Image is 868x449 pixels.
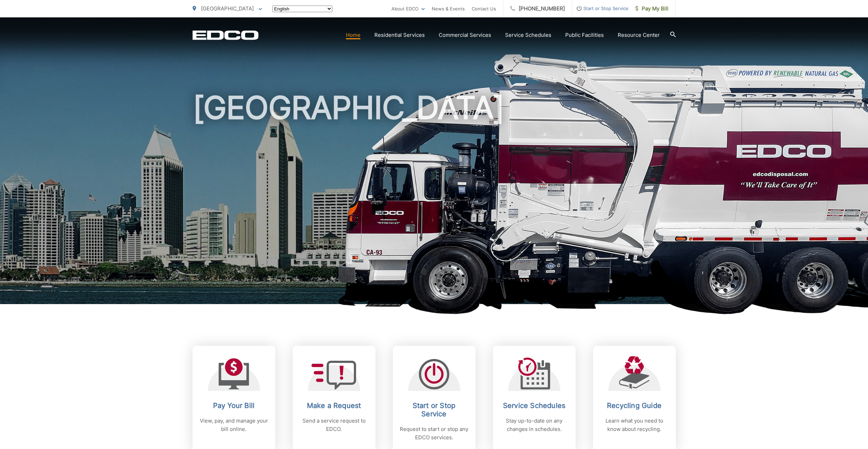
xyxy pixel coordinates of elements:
[300,417,368,433] p: Send a service request to EDCO.
[600,401,669,410] h2: Recycling Guide
[200,401,268,410] h2: Pay Your Bill
[193,90,676,310] h1: [GEOGRAPHIC_DATA]
[300,401,368,410] h2: Make a Request
[391,5,425,13] a: About EDCO
[400,425,469,442] p: Request to start or stop any EDCO services.
[346,31,360,39] a: Home
[439,31,491,39] a: Commercial Services
[635,5,668,13] span: Pay My Bill
[618,31,660,39] a: Resource Center
[201,5,254,12] span: [GEOGRAPHIC_DATA]
[505,31,551,39] a: Service Schedules
[193,30,259,40] a: EDCD logo. Return to the homepage.
[273,6,332,12] select: Select a language
[200,417,268,433] p: View, pay, and manage your bill online.
[400,401,469,418] h2: Start or Stop Service
[565,31,604,39] a: Public Facilities
[472,5,496,13] a: Contact Us
[500,417,569,433] p: Stay up-to-date on any changes in schedules.
[600,417,669,433] p: Learn what you need to know about recycling.
[500,401,569,410] h2: Service Schedules
[432,5,465,13] a: News & Events
[374,31,425,39] a: Residential Services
